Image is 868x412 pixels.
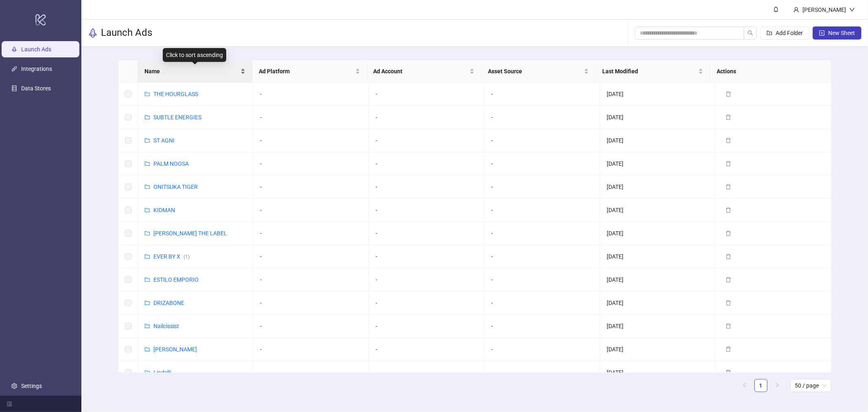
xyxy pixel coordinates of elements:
a: [PERSON_NAME] [153,346,197,353]
a: 1 [755,379,767,392]
span: delete [726,207,731,213]
span: Add Folder [776,30,803,36]
td: - [254,315,369,338]
a: EVER BY X(1) [153,253,190,260]
a: DRIZABONE [153,300,184,306]
td: - [369,291,485,315]
td: - [485,291,600,315]
div: Click to sort ascending [163,48,226,62]
td: [DATE] [600,106,716,129]
th: Ad Account [367,60,481,83]
th: Actions [710,60,824,83]
td: [DATE] [600,268,716,291]
a: Data Stores [21,85,51,92]
span: delete [726,91,731,97]
button: right [771,379,784,392]
span: delete [726,114,731,120]
td: [DATE] [600,291,716,315]
td: - [254,83,369,106]
td: - [254,199,369,222]
span: 50 / page [795,379,826,392]
td: - [485,129,600,152]
th: Name [138,60,252,83]
td: - [254,222,369,245]
span: folder-add [767,30,772,36]
td: - [369,83,485,106]
td: - [369,106,485,129]
li: Next Page [771,379,784,392]
td: - [369,268,485,291]
span: delete [726,370,731,375]
span: delete [726,230,731,236]
span: down [849,7,855,13]
span: delete [726,277,731,283]
span: delete [726,346,731,352]
td: - [369,222,485,245]
button: New Sheet [813,26,861,39]
span: delete [726,254,731,259]
span: right [775,383,780,388]
td: - [369,338,485,361]
li: 1 [754,379,767,392]
span: left [742,383,747,388]
td: [DATE] [600,129,716,152]
td: - [485,83,600,106]
span: Ad Account [374,67,468,76]
td: - [254,152,369,175]
a: Launch Ads [21,46,51,53]
td: - [485,222,600,245]
a: THE HOURGLASS [153,91,198,97]
span: folder [144,161,150,167]
span: folder [144,277,150,283]
td: [DATE] [600,338,716,361]
td: [DATE] [600,315,716,338]
td: [DATE] [600,199,716,222]
button: left [738,379,751,392]
th: Last Modified [596,60,710,83]
td: [DATE] [600,175,716,199]
td: - [254,338,369,361]
td: - [254,106,369,129]
td: - [485,268,600,291]
td: - [254,361,369,384]
td: [DATE] [600,361,716,384]
span: folder [144,370,150,375]
td: - [485,338,600,361]
span: delete [726,323,731,329]
a: ST AGNI [153,137,175,144]
span: delete [726,161,731,167]
span: plus-square [819,30,825,36]
span: folder [144,346,150,352]
th: Asset Source [481,60,596,83]
a: Settings [21,383,42,389]
a: [PERSON_NAME] THE LABEL [153,230,227,237]
span: rocket [88,28,98,38]
span: folder [144,300,150,306]
td: - [254,268,369,291]
td: - [369,152,485,175]
a: PALM NOOSA [153,160,189,167]
td: - [369,175,485,199]
span: delete [726,300,731,306]
td: - [254,245,369,268]
span: New Sheet [828,30,855,36]
td: - [369,129,485,152]
td: - [485,106,600,129]
a: ONITSUKA TIGER [153,184,198,190]
td: - [485,199,600,222]
a: ESTILO EMPORIO [153,276,199,283]
td: - [485,175,600,199]
a: Integrations [21,66,52,72]
td: - [485,315,600,338]
span: Last Modified [602,67,697,76]
span: folder [144,184,150,190]
td: - [485,245,600,268]
span: folder [144,207,150,213]
td: - [485,152,600,175]
th: Ad Platform [252,60,367,83]
a: SUBTLE ENERGIES [153,114,201,121]
button: Add Folder [760,26,809,39]
span: Ad Platform [259,67,353,76]
td: [DATE] [600,222,716,245]
span: ( 1 ) [184,254,190,260]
